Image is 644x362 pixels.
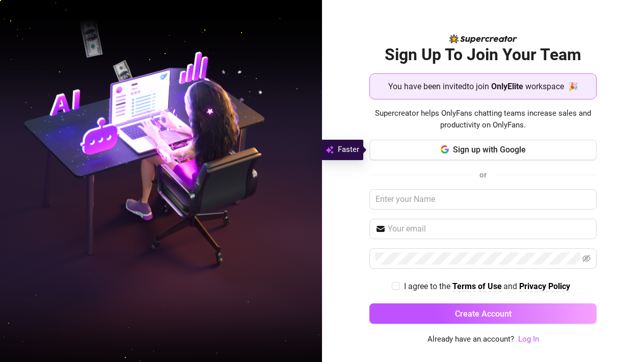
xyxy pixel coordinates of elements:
[452,281,502,292] a: Terms of Use
[369,108,597,132] span: Supercreator helps OnlyFans chatting teams increase sales and productivity on OnlyFans.
[449,34,517,43] img: logo-BBDzfeDw.svg
[479,170,487,179] span: or
[518,333,539,346] a: Log In
[427,333,514,346] span: Already have an account?
[518,334,539,344] a: Log In
[369,303,597,324] button: Create Account
[388,80,489,93] span: You have been invited to join
[452,281,502,291] strong: Terms of Use
[369,44,597,65] h2: Sign Up To Join Your Team
[491,82,523,91] strong: OnlyElite
[326,144,334,156] img: svg%3e
[525,80,578,93] span: workspace 🎉
[455,309,512,319] span: Create Account
[582,254,591,263] span: eye-invisible
[453,145,526,154] span: Sign up with Google
[369,140,597,160] button: Sign up with Google
[369,189,597,210] input: Enter your Name
[338,144,359,156] span: Faster
[503,281,519,291] span: and
[519,281,570,291] strong: Privacy Policy
[388,223,591,235] input: Your email
[404,281,452,291] span: I agree to the
[519,281,570,292] a: Privacy Policy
